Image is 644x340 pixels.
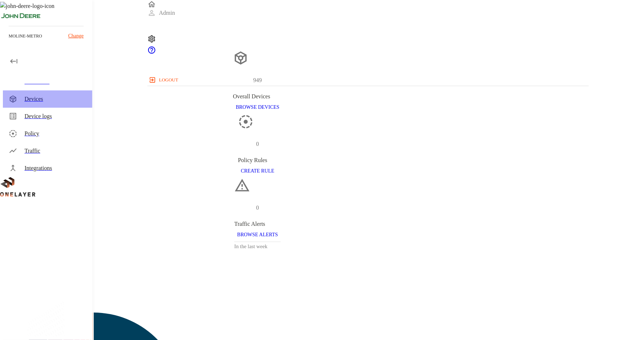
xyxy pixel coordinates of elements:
[233,101,282,114] button: BROWSE DEVICES
[159,9,175,17] p: Admin
[238,165,277,178] button: CREATE RULE
[256,140,259,148] p: 0
[234,220,281,228] div: Traffic Alerts
[256,203,259,212] p: 0
[147,74,181,86] button: logout
[238,167,277,174] a: CREATE RULE
[233,104,282,110] a: BROWSE DEVICES
[147,74,589,86] a: logout
[234,242,281,251] h3: In the last week
[147,49,156,55] a: onelayer-support
[234,228,281,242] button: BROWSE ALERTS
[238,156,277,165] div: Policy Rules
[233,92,282,101] div: Overall Devices
[234,231,281,237] a: BROWSE ALERTS
[147,49,156,55] span: Support Portal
